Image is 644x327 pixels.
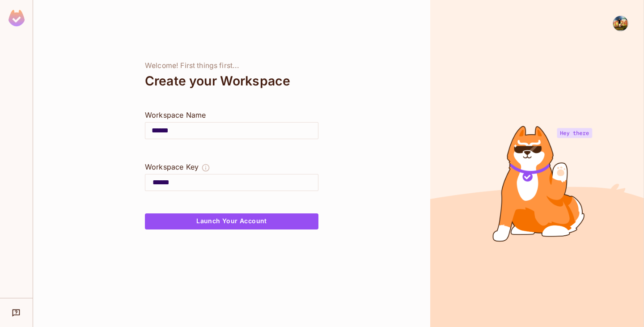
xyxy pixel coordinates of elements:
[145,213,318,229] button: Launch Your Account
[145,161,199,172] div: Workspace Key
[145,61,318,70] div: Welcome! First things first...
[201,161,210,174] button: The Workspace Key is unique, and serves as the identifier of your workspace.
[613,16,628,31] img: Om Patel
[145,70,318,92] div: Create your Workspace
[6,304,26,322] div: Help & Updates
[145,110,318,120] div: Workspace Name
[8,10,25,26] img: SReyMgAAAABJRU5ErkJggg==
